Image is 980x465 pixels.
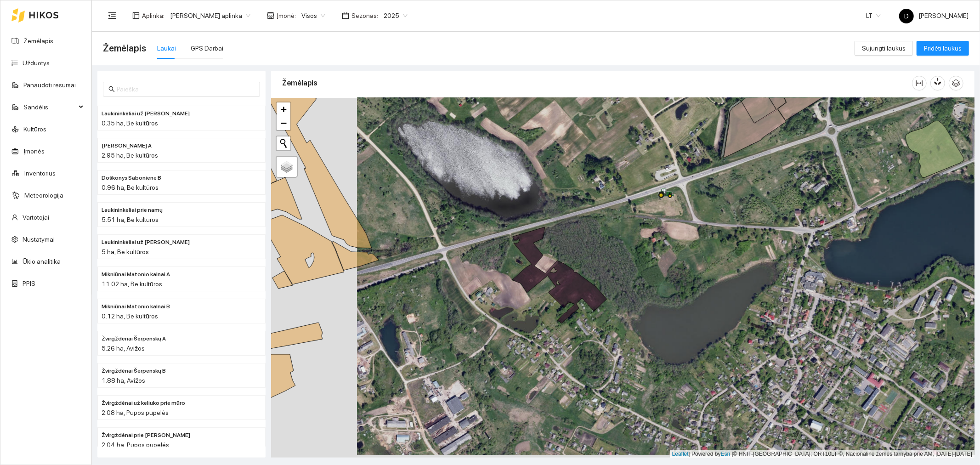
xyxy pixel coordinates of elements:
[108,86,115,92] span: search
[102,238,190,247] span: Laukininkėliai už griovio B
[866,9,881,23] span: LT
[102,119,158,127] span: 0.35 ha, Be kultūros
[732,451,733,457] span: |
[721,451,731,457] a: Esri
[23,280,35,287] a: PPIS
[23,125,46,133] a: Kultūros
[912,79,926,87] span: column-width
[24,170,56,177] a: Inventorius
[142,11,164,21] span: Aplinka :
[342,12,349,19] span: calendar
[277,136,290,150] button: Initiate a new search
[267,12,274,19] span: shop
[277,11,296,21] span: Įmonė :
[102,335,166,343] span: Žvirgždėnai Šerpenskų A
[170,9,250,23] span: Donato Klimkevičiaus aplinka
[102,142,152,150] span: Doškonys Sabonienė A
[23,258,61,265] a: Ūkio analitika
[102,441,169,448] span: 2.04 ha, Pupos pupelės
[102,109,190,118] span: Laukininkėliai už griovio A
[102,345,145,352] span: 5.26 ha, Avižos
[277,116,290,130] a: Zoom out
[281,103,287,115] span: +
[23,81,76,89] a: Panaudoti resursai
[917,45,969,52] a: Pridėti laukus
[102,431,190,440] span: Žvirgždėnai prie mūro Močiutės
[191,43,223,53] div: GPS Darbai
[23,147,45,155] a: Įmonės
[103,41,146,56] span: Žemėlapis
[102,248,149,255] span: 5 ha, Be kultūros
[108,11,116,20] span: menu-fold
[282,70,912,96] div: Žemėlapis
[351,11,378,21] span: Sezonas :
[904,9,909,23] span: D
[23,59,50,67] a: Užduotys
[277,102,290,116] a: Zoom in
[281,117,287,129] span: −
[277,157,297,177] a: Layers
[855,41,913,56] button: Sujungti laukus
[855,45,913,52] a: Sujungti laukus
[924,43,962,53] span: Pridėti laukus
[117,84,255,94] input: Paieška
[23,37,53,45] a: Žemėlapis
[24,192,63,199] a: Meteorologija
[103,6,121,25] button: menu-fold
[102,184,159,191] span: 0.96 ha, Be kultūros
[912,76,927,91] button: column-width
[672,451,689,457] a: Leaflet
[102,270,170,279] span: Mikniūnai Matonio kalnai A
[899,12,969,19] span: [PERSON_NAME]
[102,312,158,320] span: 0.12 ha, Be kultūros
[23,98,76,116] span: Sandėlis
[102,409,169,416] span: 2.08 ha, Pupos pupelės
[102,174,161,182] span: Doškonys Sabonienė B
[23,236,55,243] a: Nustatymai
[301,9,325,23] span: Visos
[102,367,166,375] span: Žvirgždėnai Šerpenskų B
[102,302,170,311] span: Mikniūnai Matonio kalnai B
[102,399,185,408] span: Žvirgždėnai už keliuko prie mūro
[102,206,163,215] span: Laukininkėliai prie namų
[862,43,906,53] span: Sujungti laukus
[132,12,140,19] span: layout
[102,377,145,384] span: 1.88 ha, Avižos
[917,41,969,56] button: Pridėti laukus
[157,43,176,53] div: Laukai
[384,9,408,23] span: 2025
[102,152,158,159] span: 2.95 ha, Be kultūros
[102,280,162,288] span: 11.02 ha, Be kultūros
[670,450,974,458] div: | Powered by © HNIT-[GEOGRAPHIC_DATA]; ORT10LT ©, Nacionalinė žemės tarnyba prie AM, [DATE]-[DATE]
[23,214,49,221] a: Vartotojai
[102,216,159,223] span: 5.51 ha, Be kultūros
